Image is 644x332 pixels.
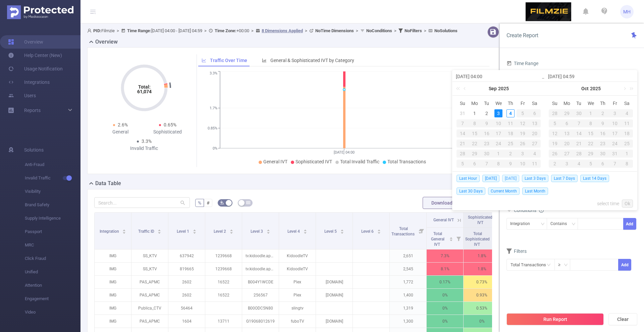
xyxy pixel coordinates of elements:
[517,160,529,168] div: 10
[517,150,529,158] div: 3
[573,149,585,159] td: October 28, 2025
[469,139,481,149] td: September 22, 2025
[549,159,561,169] td: November 2, 2025
[215,28,236,33] b: Time Zone:
[25,265,80,279] span: Unified
[202,58,206,63] i: icon: line-chart
[623,218,636,230] button: Add
[138,84,150,90] tspan: Total:
[549,129,561,137] div: 12
[422,28,428,33] span: >
[457,129,469,137] div: 14
[469,129,481,137] div: 15
[561,150,573,158] div: 27
[561,119,573,127] div: 6
[529,98,541,108] th: Sat
[621,119,633,127] div: 11
[457,118,469,128] td: September 7, 2025
[262,28,303,33] u: 8 Dimensions Applied
[510,218,535,229] div: Integration
[573,128,585,139] td: October 14, 2025
[517,109,529,117] div: 5
[207,200,210,206] span: #
[561,128,573,139] td: October 13, 2025
[609,128,621,139] td: October 17, 2025
[493,119,505,127] div: 10
[457,149,469,159] td: September 28, 2025
[609,109,621,117] div: 3
[468,215,492,225] span: Sophisticated IVT
[469,149,481,159] td: September 29, 2025
[597,108,609,118] td: October 2, 2025
[621,149,633,159] td: November 1, 2025
[623,5,631,18] span: MH
[504,100,517,106] span: Th
[549,108,561,118] td: September 28, 2025
[198,200,201,206] span: %
[481,149,493,159] td: September 30, 2025
[504,98,517,108] th: Thu
[481,128,493,139] td: September 16, 2025
[551,175,578,182] span: Last 7 Days
[405,28,422,33] b: No Filters
[506,313,604,325] button: Run Report
[573,118,585,128] td: October 7, 2025
[517,119,529,127] div: 12
[580,175,609,182] span: Last 14 Days
[597,139,609,149] td: October 23, 2025
[504,128,517,139] td: September 18, 2025
[462,82,468,95] a: Previous month (PageUp)
[597,129,609,137] div: 16
[118,122,128,127] span: 2.6%
[561,159,573,169] td: November 3, 2025
[585,98,597,108] th: Wed
[469,159,481,169] td: October 6, 2025
[549,150,561,158] div: 26
[144,128,192,135] div: Sophisticated
[208,126,217,130] tspan: 0.85%
[504,129,517,137] div: 18
[213,146,217,151] tspan: 0%
[585,129,597,137] div: 15
[514,208,544,213] span: Conditions
[517,100,529,106] span: Fr
[549,128,561,139] td: October 12, 2025
[24,108,41,113] span: Reports
[561,149,573,159] td: October 27, 2025
[517,98,529,108] th: Fri
[549,139,561,149] td: October 19, 2025
[506,32,538,39] span: Create Report
[609,160,621,168] div: 7
[25,212,80,225] span: Supply Intelligence
[621,129,633,137] div: 18
[561,118,573,128] td: October 6, 2025
[25,306,80,319] span: Video
[517,128,529,139] td: September 19, 2025
[529,160,541,168] div: 11
[504,140,517,148] div: 25
[220,201,224,205] i: icon: bg-colors
[561,109,573,117] div: 29
[455,82,464,95] a: Last year (Control + left)
[529,108,541,118] td: September 6, 2025
[529,139,541,149] td: September 27, 2025
[597,98,609,108] th: Thu
[481,150,493,158] div: 30
[469,140,481,148] div: 22
[548,72,634,80] input: End date
[585,140,597,148] div: 22
[522,187,548,195] span: Last Month
[7,5,73,19] img: Protected Media
[202,28,209,33] span: >
[550,218,572,229] div: Contains
[120,145,168,152] div: Invalid Traffic
[481,139,493,149] td: September 23, 2025
[481,119,493,127] div: 9
[585,150,597,158] div: 29
[25,279,80,292] span: Attention
[434,28,458,33] b: No Solutions
[541,222,545,227] i: icon: down
[585,118,597,128] td: October 8, 2025
[517,108,529,118] td: September 5, 2025
[94,197,190,208] input: Search...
